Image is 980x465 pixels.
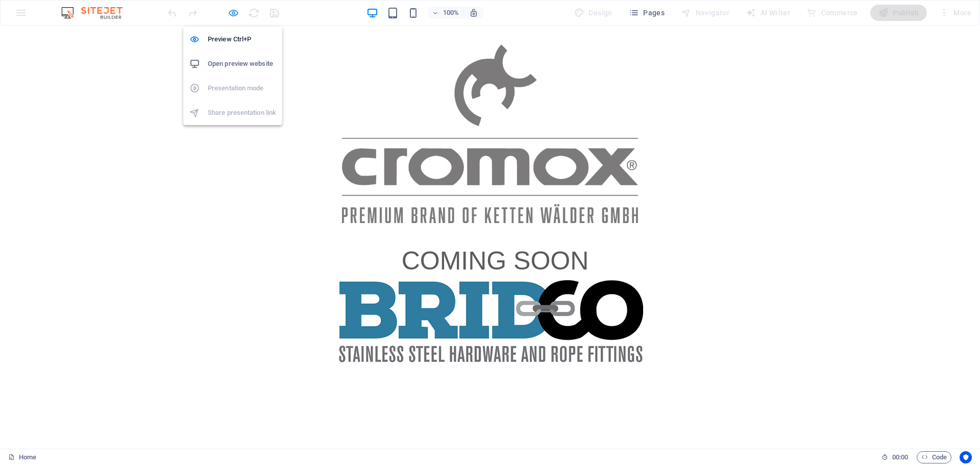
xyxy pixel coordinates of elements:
[917,451,951,463] button: Code
[625,5,669,21] button: Pages
[443,7,459,19] h6: 100%
[629,8,665,18] span: Pages
[208,33,276,45] h6: Preview Ctrl+P
[469,8,478,17] i: On resize automatically adjust zoom level to fit chosen device.
[59,7,135,19] img: Editor Logo
[427,7,463,19] button: 100%
[570,5,617,21] div: Design (Ctrl+Alt+Y)
[921,451,947,463] span: Code
[10,216,980,255] p: COMING SOON
[881,451,909,463] h6: Session time
[892,451,908,463] span: 00 00
[8,451,36,463] a: Click to cancel selection. Double-click to open Pages
[960,451,972,463] button: Usercentrics
[899,453,901,461] span: :
[208,58,276,70] h6: Open preview website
